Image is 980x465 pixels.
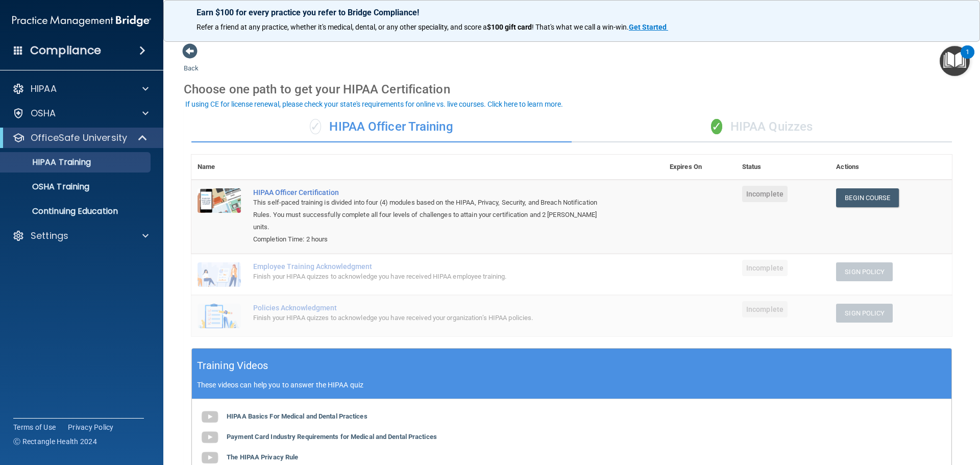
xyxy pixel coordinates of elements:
[197,8,947,17] p: Earn $100 for every practice you refer to Bridge Compliance!
[200,427,220,448] img: gray_youtube_icon.38fcd6cc.png
[184,99,565,109] button: If using CE for license renewal, please check your state's requirements for online vs. live cours...
[227,433,437,440] b: Payment Card Industry Requirements for Medical and Dental Practices
[200,407,220,427] img: gray_youtube_icon.38fcd6cc.png
[253,197,612,233] div: This self-paced training is divided into four (4) modules based on the HIPAA, Privacy, Security, ...
[197,23,487,31] span: Refer a friend at any practice, whether it's medical, dental, or any other speciality, and score a
[12,107,149,119] a: OSHA
[253,188,612,197] a: HIPAA Officer Certification
[742,301,788,317] span: Incomplete
[940,46,970,76] button: Open Resource Center, 1 new notification
[12,11,151,31] img: PMB logo
[12,230,149,242] a: Settings
[31,107,56,119] p: OSHA
[7,182,89,192] p: OSHA Training
[13,422,56,432] a: Terms of Use
[227,412,367,420] b: HIPAA Basics For Medical and Dental Practices
[31,230,68,242] p: Settings
[711,119,722,134] span: ✓
[836,188,898,207] a: Begin Course
[197,357,268,375] h5: Training Videos
[253,312,612,324] div: Finish your HIPAA quizzes to acknowledge you have received your organization’s HIPAA policies.
[629,23,668,31] a: Get Started
[185,101,563,108] div: If using CE for license renewal, please check your state's requirements for online vs. live cours...
[966,52,969,65] div: 1
[836,262,893,281] button: Sign Policy
[7,157,91,167] p: HIPAA Training
[310,119,321,134] span: ✓
[572,112,952,142] div: HIPAA Quizzes
[532,23,629,31] span: ! That's what we call a win-win.
[12,83,149,95] a: HIPAA
[629,23,667,31] strong: Get Started
[184,52,199,72] a: Back
[227,453,298,461] b: The HIPAA Privacy Rule
[830,155,952,180] th: Actions
[31,83,57,95] p: HIPAA
[68,422,114,432] a: Privacy Policy
[253,271,612,283] div: Finish your HIPAA quizzes to acknowledge you have received HIPAA employee training.
[253,304,612,312] div: Policies Acknowledgment
[253,262,612,271] div: Employee Training Acknowledgment
[742,186,788,202] span: Incomplete
[184,75,960,104] div: Choose one path to get your HIPAA Certification
[31,132,127,144] p: OfficeSafe University
[191,112,572,142] div: HIPAA Officer Training
[664,155,736,180] th: Expires On
[12,132,148,144] a: OfficeSafe University
[13,436,97,447] span: Ⓒ Rectangle Health 2024
[736,155,830,180] th: Status
[487,23,532,31] strong: $100 gift card
[836,304,893,323] button: Sign Policy
[197,381,946,389] p: These videos can help you to answer the HIPAA quiz
[742,260,788,276] span: Incomplete
[30,43,101,58] h4: Compliance
[253,233,612,246] div: Completion Time: 2 hours
[191,155,247,180] th: Name
[7,206,146,216] p: Continuing Education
